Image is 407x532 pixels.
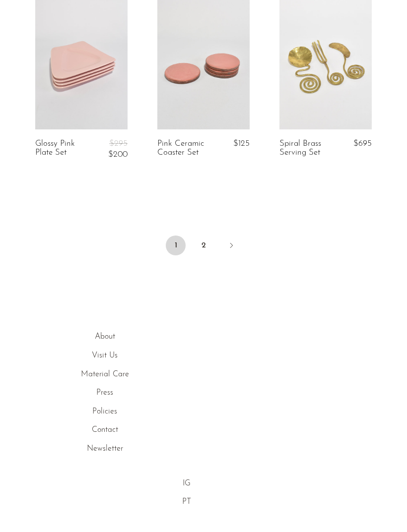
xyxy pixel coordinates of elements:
[12,331,198,456] ul: Quick links
[194,236,213,256] a: 2
[95,333,115,341] a: About
[92,352,118,360] a: Visit Us
[35,140,94,160] a: Glossy Pink Plate Set
[279,140,338,158] a: Spiral Brass Serving Set
[166,236,186,256] span: 1
[182,498,191,506] a: PT
[92,426,118,434] a: Contact
[183,480,191,488] a: IG
[87,445,123,453] a: Newsletter
[233,140,250,148] span: $125
[157,140,216,158] a: Pink Ceramic Coaster Set
[108,151,128,159] span: $200
[96,389,113,397] a: Press
[176,478,198,509] ul: Social Medias
[353,140,372,148] span: $695
[109,140,128,148] span: $295
[81,371,129,379] a: Material Care
[221,236,241,258] a: Next
[92,408,117,416] a: Policies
